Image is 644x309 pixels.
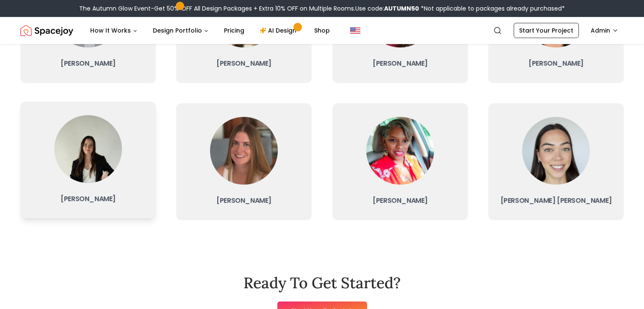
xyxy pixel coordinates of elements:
[54,115,122,183] img: Grazia
[350,25,360,36] img: United States
[210,117,278,185] img: Emily
[83,22,337,39] nav: Main
[495,58,617,69] h3: [PERSON_NAME]
[339,195,461,207] h3: [PERSON_NAME]
[384,4,419,13] b: AUTUMN50
[176,103,312,220] a: Emily[PERSON_NAME]
[27,193,149,205] h3: [PERSON_NAME]
[355,4,419,13] span: Use code:
[419,4,565,13] span: *Not applicable to packages already purchased*
[332,103,468,220] a: Crystal[PERSON_NAME]
[253,22,306,39] a: AI Design
[183,58,305,69] h3: [PERSON_NAME]
[146,22,216,39] button: Design Portfolio
[20,22,73,39] a: Spacejoy
[183,195,305,207] h3: [PERSON_NAME]
[366,117,434,185] img: Crystal
[307,22,337,39] a: Shop
[586,23,624,38] button: Admin
[488,103,624,220] a: Cassandra[PERSON_NAME] [PERSON_NAME]
[20,17,624,44] nav: Global
[20,102,156,218] a: Grazia[PERSON_NAME]
[514,23,579,38] a: Start Your Project
[522,117,590,185] img: Cassandra
[339,58,461,69] h3: [PERSON_NAME]
[20,22,73,39] img: Spacejoy Logo
[83,22,144,39] button: How It Works
[217,22,251,39] a: Pricing
[79,4,565,13] div: The Autumn Glow Event-Get 50% OFF All Design Packages + Extra 10% OFF on Multiple Rooms.
[27,58,149,69] h3: [PERSON_NAME]
[495,195,617,207] h3: [PERSON_NAME] [PERSON_NAME]
[243,274,401,291] h2: Ready To Get Started?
